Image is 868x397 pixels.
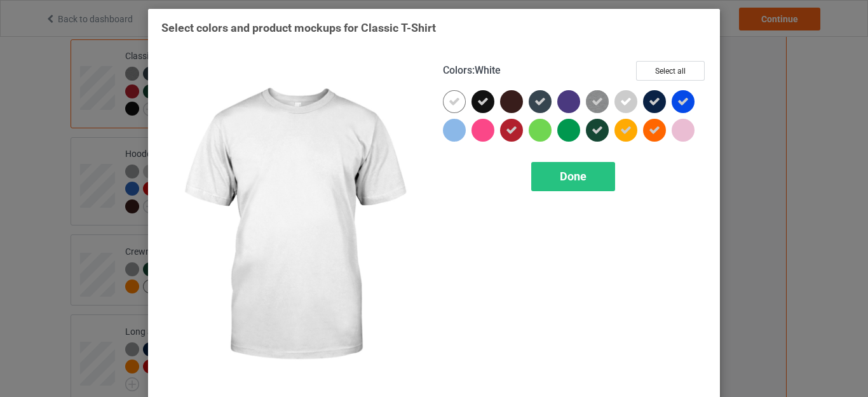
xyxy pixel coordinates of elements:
button: Select all [636,61,705,81]
img: regular.jpg [161,61,425,391]
img: heather_texture.png [586,90,609,113]
h4: : [443,64,501,77]
span: Select colors and product mockups for Classic T-Shirt [161,21,436,34]
span: White [475,64,501,76]
span: Colors [443,64,472,76]
span: Done [560,170,587,183]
